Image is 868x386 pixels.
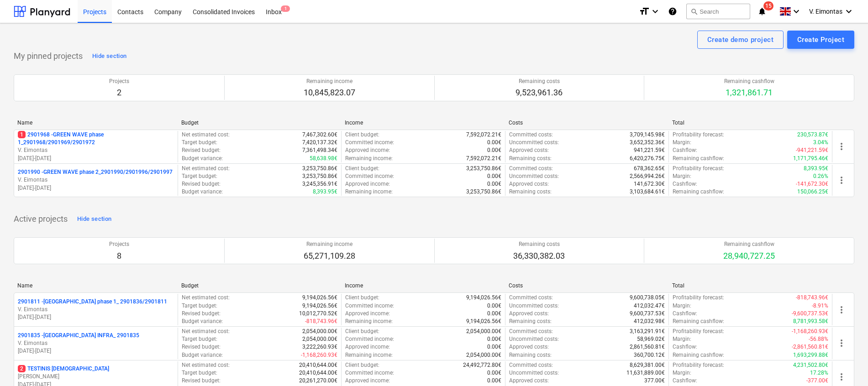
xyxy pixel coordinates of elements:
p: 17.28% [810,369,828,377]
p: Budget variance : [182,155,223,162]
p: Target budget : [182,172,217,180]
p: Profitability forecast : [673,328,724,335]
p: 3,163,291.91€ [630,328,665,335]
p: Cashflow : [673,146,697,154]
p: 678,362.65€ [634,165,665,172]
p: -1,168,260.93€ [792,328,828,335]
p: 1,693,299.88€ [793,351,828,359]
i: keyboard_arrow_down [843,6,854,17]
p: 0.00€ [487,369,501,377]
p: [DATE] - [DATE] [18,184,174,192]
p: 412,032.98€ [634,318,665,325]
p: [DATE] - [DATE] [18,155,174,162]
i: notifications [758,6,767,17]
p: 2,566,994.26€ [630,172,665,180]
p: Net estimated cost : [182,328,230,335]
div: Budget [181,282,338,289]
p: Client budget : [345,294,379,302]
p: 8,393.95€ [313,188,337,196]
p: Projects [109,240,129,248]
p: Committed costs : [509,165,553,172]
p: Profitability forecast : [673,131,724,139]
span: more_vert [836,175,847,186]
p: Approved income : [345,377,390,385]
p: Margin : [673,335,691,343]
p: Remaining costs : [509,188,552,196]
p: 0.00€ [487,310,501,318]
i: keyboard_arrow_down [650,6,661,17]
p: Committed income : [345,139,394,146]
p: Budget variance : [182,351,223,359]
div: Costs [509,120,665,126]
p: -2,861,560.81€ [792,343,828,351]
p: Cashflow : [673,310,697,318]
iframe: Chat Widget [822,342,868,386]
p: 6,420,276.75€ [630,155,665,162]
p: Net estimated cost : [182,165,230,172]
span: 1 [18,131,26,138]
p: 0.26% [813,172,828,180]
p: Remaining costs : [509,351,552,359]
p: Remaining income : [345,188,393,196]
p: Cashflow : [673,343,697,351]
p: 65,271,109.28 [304,250,355,261]
p: 3,253,750.86€ [466,188,501,196]
p: 1,171,795.46€ [793,155,828,162]
p: 3.04% [813,139,828,146]
div: Budget [181,120,338,126]
p: 20,410,644.00€ [299,361,337,369]
p: 0.00€ [487,377,501,385]
p: 2,054,000.00€ [302,328,337,335]
button: Search [686,4,750,19]
p: Net estimated cost : [182,131,230,139]
p: Approved costs : [509,180,549,188]
p: Uncommitted costs : [509,369,559,377]
p: 0.00€ [487,172,501,180]
p: Net estimated cost : [182,294,230,302]
p: Target budget : [182,335,217,343]
i: keyboard_arrow_down [791,6,802,17]
p: Approved costs : [509,146,549,154]
p: Uncommitted costs : [509,335,559,343]
p: 2,861,560.81€ [630,343,665,351]
span: more_vert [836,141,847,152]
div: Income [345,120,501,126]
button: Hide section [90,49,129,63]
p: 9,194,026.56€ [466,318,501,325]
i: format_size [639,6,650,17]
p: -1,168,260.93€ [301,351,337,359]
p: 58,969.02€ [637,335,665,343]
p: 360,700.12€ [634,351,665,359]
p: Approved income : [345,146,390,154]
p: V. Eimontas [18,176,174,184]
p: 2,054,000.00€ [302,335,337,343]
p: 36,330,382.03 [513,250,565,261]
p: Approved costs : [509,343,549,351]
div: Total [672,120,829,126]
p: 0.00€ [487,343,501,351]
p: Margin : [673,139,691,146]
p: 2901990 - GREEN WAVE phase 2_2901990/2901996/2901997 [18,168,173,176]
p: 7,592,072.21€ [466,155,501,162]
span: 2 [18,365,26,372]
p: 9,523,961.36 [516,87,563,98]
p: 8,393.95€ [804,165,828,172]
p: 377.00€ [644,377,665,385]
p: Remaining cashflow : [673,318,724,325]
p: Target budget : [182,302,217,310]
button: Create demo project [697,31,784,49]
p: 2,054,000.00€ [466,328,501,335]
p: 2901968 - GREEN WAVE phase 1_2901968/2901969/2901972 [18,131,174,146]
p: 3,103,684.61€ [630,188,665,196]
p: Uncommitted costs : [509,139,559,146]
p: [PERSON_NAME] [18,373,174,381]
div: Create demo project [707,34,773,46]
div: Hide section [77,214,111,224]
p: 9,600,737.53€ [630,310,665,318]
span: more_vert [836,338,847,349]
span: V. Eimontas [809,8,842,15]
p: Profitability forecast : [673,165,724,172]
p: 58,638.98€ [310,155,337,162]
p: 3,709,145.98€ [630,131,665,139]
p: 0.00€ [487,139,501,146]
